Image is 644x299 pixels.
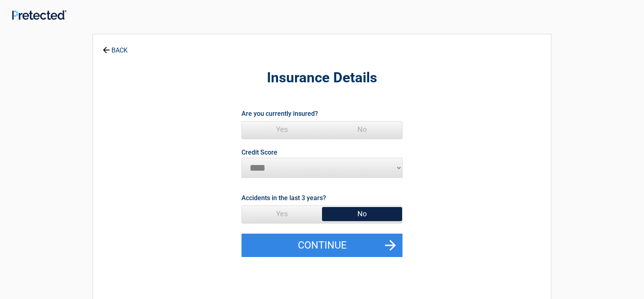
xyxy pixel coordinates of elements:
[12,10,66,20] img: Main Logo
[322,121,402,138] span: No
[137,69,507,88] h2: Insurance Details
[322,206,402,222] span: No
[242,192,326,203] label: Accidents in the last 3 years?
[242,206,322,222] span: Yes
[242,121,322,138] span: Yes
[242,108,318,119] label: Are you currently insured?
[242,234,402,257] button: Continue
[242,149,277,156] label: Credit Score
[101,40,129,54] a: BACK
